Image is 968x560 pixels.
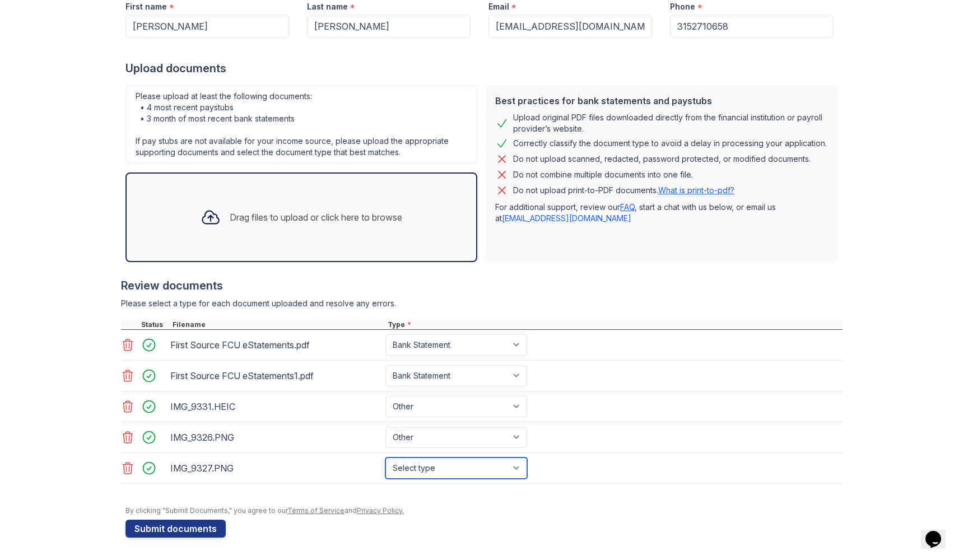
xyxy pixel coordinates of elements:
div: IMG_9331.HEIC [170,398,381,416]
div: IMG_9326.PNG [170,428,381,446]
div: Do not combine multiple documents into one file. [513,168,693,181]
iframe: chat widget [921,515,957,549]
div: Status [139,320,170,329]
label: Last name [307,1,348,12]
div: Review documents [121,278,843,293]
div: Upload original PDF files downloaded directly from the financial institution or payroll provider’... [513,112,829,134]
div: Best practices for bank statements and paystubs [495,94,829,108]
div: Type [385,320,843,329]
p: For additional support, review our , start a chat with us below, or email us at [495,202,829,224]
div: First Source FCU eStatements1.pdf [170,367,381,385]
a: FAQ [620,202,635,212]
div: Upload documents [125,60,843,76]
div: Do not upload scanned, redacted, password protected, or modified documents. [513,152,811,166]
label: Email [488,1,509,12]
label: Phone [670,1,695,12]
label: First name [125,1,167,12]
div: First Source FCU eStatements.pdf [170,336,381,354]
a: Terms of Service [287,506,345,515]
a: Privacy Policy. [357,506,404,515]
div: Filename [170,320,385,329]
a: What is print-to-pdf? [658,185,734,195]
div: By clicking "Submit Documents," you agree to our and [125,506,843,515]
div: Please upload at least the following documents: • 4 most recent paystubs • 3 month of most recent... [125,85,477,164]
p: Do not upload print-to-PDF documents. [513,185,734,196]
div: Please select a type for each document uploaded and resolve any errors. [121,298,843,309]
a: [EMAIL_ADDRESS][DOMAIN_NAME] [502,213,631,223]
div: Drag files to upload or click here to browse [230,211,402,224]
div: IMG_9327.PNG [170,459,381,477]
button: Submit documents [125,520,226,538]
div: Correctly classify the document type to avoid a delay in processing your application. [513,137,827,150]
